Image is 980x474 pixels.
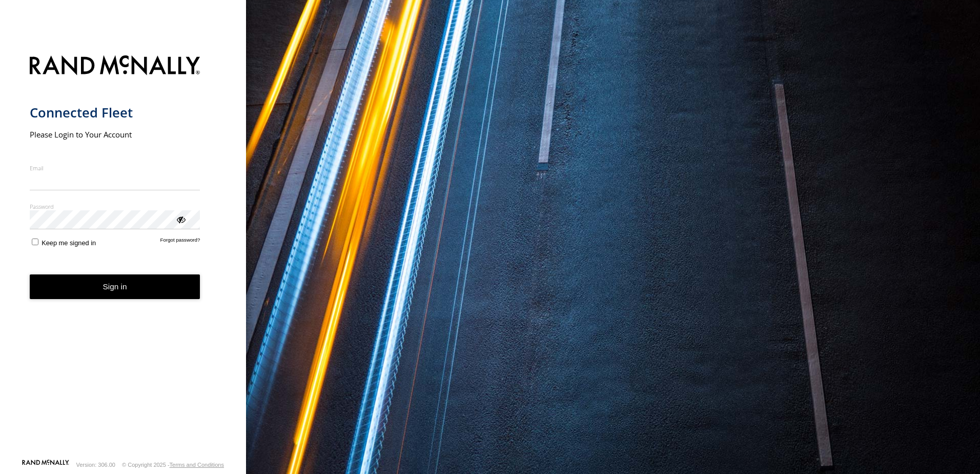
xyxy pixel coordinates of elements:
[30,104,200,121] h1: Connected Fleet
[32,239,38,245] input: Keep me signed in
[22,460,69,470] a: Visit our Website
[30,53,200,80] img: Rand McNally
[30,49,217,459] form: main
[175,214,186,224] div: ViewPassword
[30,129,200,140] h2: Please Login to Your Account
[122,462,224,468] div: © Copyright 2025 -
[30,274,200,300] button: Sign in
[76,462,115,468] div: Version: 306.00
[30,164,200,172] label: Email
[160,237,200,247] a: Forgot password?
[42,239,96,247] span: Keep me signed in
[30,203,200,210] label: Password
[170,462,224,468] a: Terms and Conditions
